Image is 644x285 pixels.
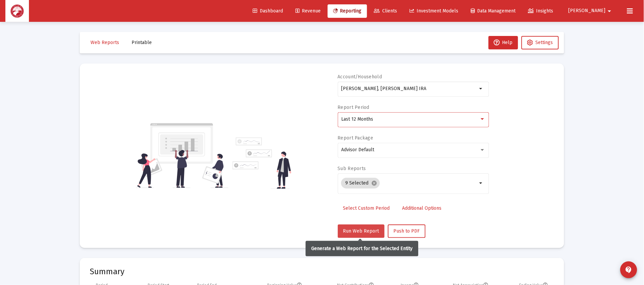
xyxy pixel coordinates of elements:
span: Advisor Default [341,147,374,153]
mat-chip-list: Selection [341,176,477,190]
button: Settings [522,36,559,49]
span: Additional Options [402,205,442,211]
span: Web Reports [91,40,119,45]
button: Run Web Report [338,225,385,238]
a: Revenue [290,4,326,18]
mat-chip: 9 Selected [341,178,380,189]
button: Push to PDF [388,225,426,238]
a: Clients [369,4,403,18]
mat-icon: cancel [371,180,377,186]
button: Printable [126,36,157,49]
span: Help [494,40,513,45]
mat-card-title: Summary [90,268,554,275]
mat-icon: arrow_drop_down [606,4,614,18]
span: Printable [132,40,152,45]
a: Insights [523,4,559,18]
label: Report Period [338,105,370,110]
span: Select Custom Period [343,205,390,211]
button: Help [489,36,518,49]
img: reporting-alt [232,137,291,189]
a: Investment Models [404,4,464,18]
span: Reporting [333,8,362,14]
a: Dashboard [247,4,288,18]
label: Account/Household [338,74,382,80]
span: Revenue [295,8,321,14]
span: Settings [536,40,553,45]
label: Report Package [338,135,373,141]
span: Run Web Report [343,228,379,234]
span: Push to PDF [394,228,420,234]
input: Search or select an account or household [341,86,477,91]
span: Last 12 Months [341,116,373,122]
span: Dashboard [253,8,283,14]
mat-icon: arrow_drop_down [477,85,486,93]
img: reporting [136,122,228,189]
img: Dashboard [10,4,24,18]
label: Sub Reports [338,166,366,171]
mat-icon: arrow_drop_down [477,179,486,187]
span: Clients [374,8,397,14]
button: Web Reports [85,36,124,49]
a: Reporting [328,4,367,18]
span: Data Management [471,8,516,14]
span: [PERSON_NAME] [569,8,606,14]
button: [PERSON_NAME] [561,4,622,17]
a: Data Management [466,4,521,18]
mat-icon: contact_support [625,266,633,274]
span: Insights [528,8,553,14]
span: Investment Models [410,8,459,14]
